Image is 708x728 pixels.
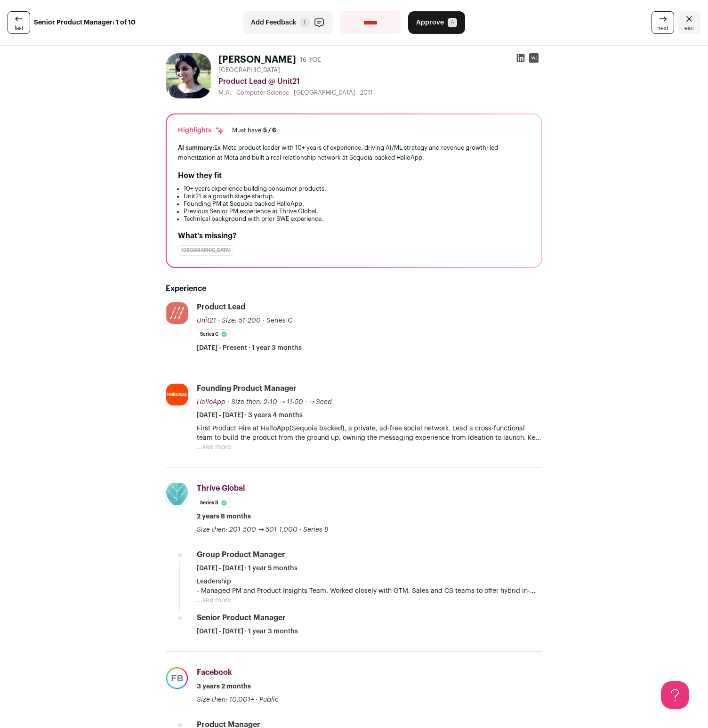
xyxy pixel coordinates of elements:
[197,329,231,340] li: Series C
[178,245,234,256] div: [GEOGRAPHIC_DATA]
[218,89,542,97] div: M.A. - Computer Science - [GEOGRAPHIC_DATA] - 2011
[166,667,188,689] img: 4e8f8f8ea6f916b2987a5d9db723e60b304003819d0a15055c9b9b550b6f4247.jpg
[166,482,188,507] img: 4608300f2b84bc06fd28243768fba8a4c5b7d1782b5a09b73ebe4b11f3de770e.png
[197,424,542,443] p: First Product Hire at HalloApp(Sequoia backed), a private, ad-free social network. Lead a cross-f...
[197,613,286,623] div: Senior Product Manager
[263,316,265,325] span: ·
[300,55,321,65] div: 16 YOE
[259,696,279,703] span: Public
[178,143,530,162] div: Ex-Meta product leader with 10+ years of experience, driving AI/ML strategy and revenue growth; l...
[408,11,465,34] button: Approve A
[178,145,214,151] span: AI summary:
[684,24,694,32] span: esc
[197,383,297,394] div: Founding Product Manager
[197,399,225,405] span: HalloApp
[197,411,303,420] span: [DATE] - [DATE] · 3 years 4 months
[309,399,332,405] span: → Seed
[218,317,261,324] span: · Size: 51-200
[197,512,251,521] span: 2 years 8 months
[184,193,530,200] li: Unit21 is a growth stage startup.
[166,53,211,98] img: a394237109009c74def8b8a90598e4ff00590152387bcc6cac95556cb8d6d3ec
[218,76,542,87] div: Product Lead @ Unit21
[178,230,530,242] h2: What's missing?
[166,384,188,405] img: a48289f0e28d743cc0735e1e2295056b7b812b1d59649a60d75a6553da2936c5.jpg
[218,66,280,74] span: [GEOGRAPHIC_DATA]
[218,53,296,66] h1: [PERSON_NAME]
[266,317,292,324] span: Series C
[678,11,700,34] a: Close
[197,317,216,324] span: Unit21
[197,682,251,691] span: 3 years 2 months
[657,24,668,32] span: next
[251,18,297,27] span: Add Feedback
[263,127,276,133] span: 5 / 6
[197,550,285,560] div: Group Product Manager
[197,577,542,596] p: Leadership - Managed PM and Product Insights Team. Worked closely with GTM, Sales and CS teams to...
[197,696,254,703] span: Size then: 10,001+
[197,627,298,636] span: [DATE] - [DATE] · 1 year 3 months
[166,283,542,294] h2: Experience
[661,681,689,709] iframe: Help Scout Beacon - Open
[305,397,307,407] span: ·
[197,302,245,312] div: Product Lead
[227,399,303,405] span: · Size then: 2-10 → 11-50
[197,443,231,452] button: ...see more
[197,485,245,492] span: Thrive Global
[197,596,231,605] button: ...see more
[416,18,444,27] span: Approve
[256,695,257,704] span: ·
[652,11,674,34] a: next
[232,127,276,134] div: Must have:
[184,215,530,223] li: Technical background with prior SWE experience.
[184,200,530,208] li: Founding PM at Sequoia backed HalloApp.
[197,564,298,573] span: [DATE] - [DATE] · 1 year 5 months
[15,24,24,32] span: last
[197,526,298,533] span: Size then: 201-500 → 501-1,000
[197,498,231,508] li: Series B
[184,185,530,193] li: 10+ years experience building consumer products.
[299,525,301,534] span: ·
[178,170,222,181] h2: How they fit
[184,208,530,215] li: Previous Senior PM experience at Thrive Global.
[300,18,310,27] span: F
[448,18,457,27] span: A
[34,18,136,27] strong: Senior Product Manager: 1 of 10
[178,126,225,135] div: Highlights
[303,526,329,533] span: Series B
[166,302,188,324] img: e430f550b2ecb2e1d03d6dc7cb3c9e1b6deaba5b22851123d1be2d7352e732a0.jpg
[197,669,232,676] span: Facebook
[8,11,30,34] a: last
[243,11,333,34] button: Add Feedback F
[197,343,302,353] span: [DATE] - Present · 1 year 3 months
